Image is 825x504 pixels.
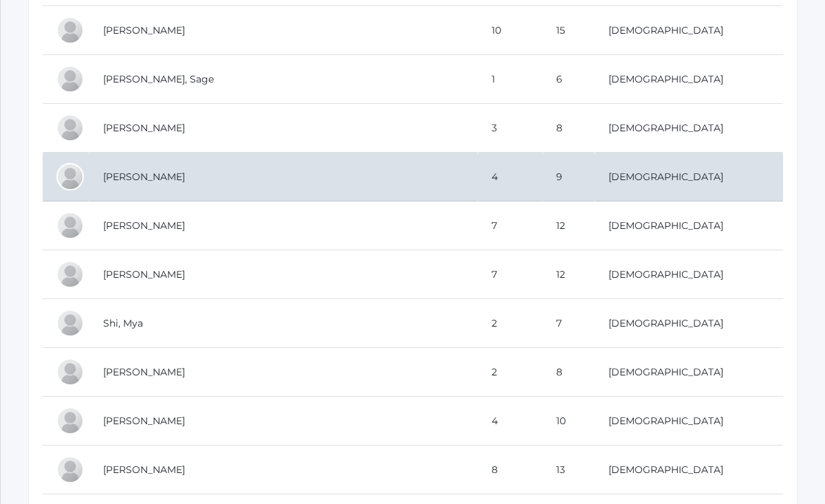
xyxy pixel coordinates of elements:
[56,212,84,239] div: Lillian Rose
[56,114,84,142] div: Shiloh Robertson
[89,348,478,397] td: [PERSON_NAME]
[478,397,542,446] td: 4
[89,397,478,446] td: [PERSON_NAME]
[478,348,542,397] td: 2
[478,446,542,494] td: 8
[542,348,595,397] td: 8
[478,153,542,201] td: 4
[89,55,478,104] td: [PERSON_NAME], Sage
[89,153,478,201] td: [PERSON_NAME]
[542,104,595,153] td: 8
[56,456,84,483] div: Levi Smith
[478,299,542,348] td: 2
[542,153,595,201] td: 9
[89,201,478,250] td: [PERSON_NAME]
[89,299,478,348] td: Shi, Mya
[56,309,84,337] div: Mya Shi
[595,299,783,348] td: [DEMOGRAPHIC_DATA]
[595,446,783,494] td: [DEMOGRAPHIC_DATA]
[595,6,783,55] td: [DEMOGRAPHIC_DATA]
[56,17,84,44] div: Ava Rimmer
[89,446,478,494] td: [PERSON_NAME]
[89,6,478,55] td: [PERSON_NAME]
[56,358,84,386] div: Nolan Shields
[542,250,595,299] td: 12
[478,201,542,250] td: 7
[595,250,783,299] td: [DEMOGRAPHIC_DATA]
[542,55,595,104] td: 6
[595,153,783,201] td: [DEMOGRAPHIC_DATA]
[542,6,595,55] td: 15
[542,446,595,494] td: 13
[542,299,595,348] td: 7
[56,163,84,190] div: Levi Rose
[478,55,542,104] td: 1
[542,201,595,250] td: 12
[478,6,542,55] td: 10
[542,397,595,446] td: 10
[56,65,84,93] div: Sage Robertson
[56,261,84,288] div: Noah Sanchez
[478,104,542,153] td: 3
[595,104,783,153] td: [DEMOGRAPHIC_DATA]
[595,55,783,104] td: [DEMOGRAPHIC_DATA]
[478,250,542,299] td: 7
[595,397,783,446] td: [DEMOGRAPHIC_DATA]
[89,104,478,153] td: [PERSON_NAME]
[595,201,783,250] td: [DEMOGRAPHIC_DATA]
[595,348,783,397] td: [DEMOGRAPHIC_DATA]
[89,250,478,299] td: [PERSON_NAME]
[56,407,84,435] div: Grace Smith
